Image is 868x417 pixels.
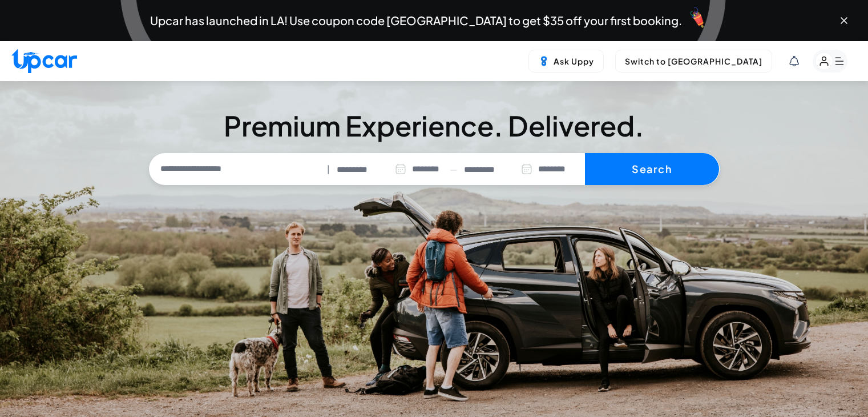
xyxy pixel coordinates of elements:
[11,49,77,73] img: Upcar Logo
[450,163,457,176] span: —
[149,112,720,139] h3: Premium Experience. Delivered.
[585,153,719,185] button: Search
[538,55,550,67] img: Uppy
[327,163,330,176] span: |
[838,15,850,26] button: Close banner
[528,50,604,73] button: Ask Uppy
[615,50,772,73] button: Switch to [GEOGRAPHIC_DATA]
[150,15,682,26] span: Upcar has launched in LA! Use coupon code [GEOGRAPHIC_DATA] to get $35 off your first booking.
